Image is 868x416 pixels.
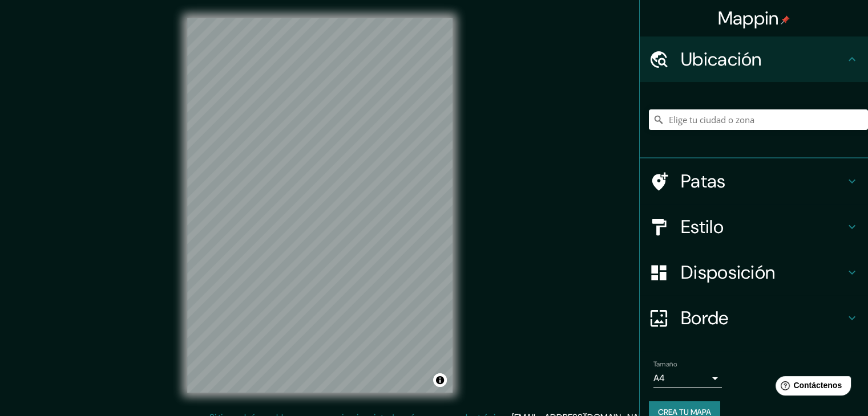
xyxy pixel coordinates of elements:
div: Disposición [640,250,868,295]
font: Mappin [718,6,779,30]
input: Elige tu ciudad o zona [649,109,868,130]
div: A4 [653,369,722,388]
div: Ubicación [640,36,868,82]
font: Estilo [681,215,724,239]
div: Patas [640,158,868,204]
font: A4 [653,372,665,384]
canvas: Mapa [187,18,453,393]
font: Disposición [681,260,775,284]
iframe: Lanzador de widgets de ayuda [766,372,855,403]
font: Ubicación [681,47,762,71]
button: Activar o desactivar atribución [433,373,447,387]
div: Estilo [640,204,868,250]
font: Patas [681,169,726,193]
img: pin-icon.png [781,15,790,25]
font: Tamaño [653,360,677,369]
font: Borde [681,306,729,330]
div: Borde [640,295,868,341]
